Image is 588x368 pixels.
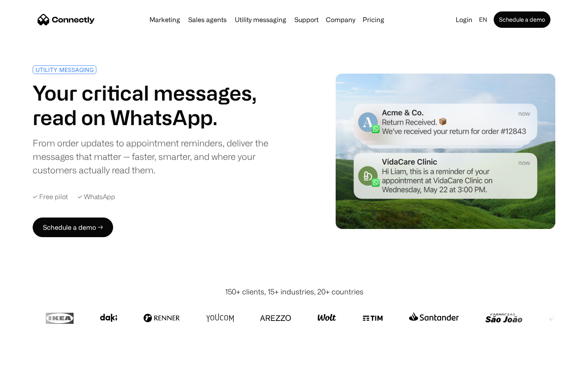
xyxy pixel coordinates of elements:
a: Pricing [359,16,388,23]
ul: Language list [16,354,49,365]
div: From order updates to appointment reminders, deliver the messages that matter — faster, smarter, ... [33,136,291,177]
div: ✓ WhatsApp [78,193,115,201]
div: Company [326,14,355,25]
a: Login [452,14,476,25]
h1: Your critical messages, read on WhatsApp. [33,81,291,130]
div: UTILITY MESSAGING [36,67,94,73]
a: Schedule a demo → [33,218,113,237]
a: Schedule a demo [494,11,550,28]
a: Marketing [146,16,183,23]
div: en [479,14,487,25]
a: Support [291,16,322,23]
aside: Language selected: English [8,353,49,365]
a: Sales agents [185,16,230,23]
a: Utility messaging [232,16,290,23]
div: ✓ Free pilot [33,193,68,201]
div: 150+ clients, 15+ industries, 20+ countries [225,286,363,297]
